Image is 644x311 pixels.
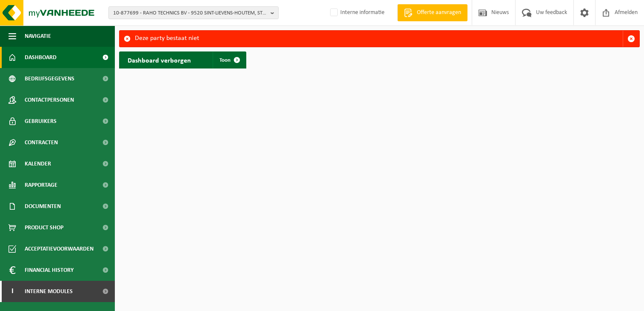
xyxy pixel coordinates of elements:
[25,153,51,174] span: Kalender
[25,132,58,153] span: Contracten
[213,51,245,68] a: Toon
[9,281,16,302] span: I
[25,26,51,47] span: Navigatie
[25,281,73,302] span: Interne modules
[25,174,57,196] span: Rapportage
[25,238,94,260] span: Acceptatievoorwaarden
[119,51,199,68] h2: Dashboard verborgen
[25,260,74,281] span: Financial History
[415,9,463,17] span: Offerte aanvragen
[25,217,63,238] span: Product Shop
[25,47,57,68] span: Dashboard
[328,6,385,19] label: Interne informatie
[113,7,267,20] span: 10-877699 - RAHO TECHNICS BV - 9520 SINT-LIEVENS-HOUTEM, STRIJMEERS 117 A 007
[397,4,467,21] a: Offerte aanvragen
[25,89,74,111] span: Contactpersonen
[219,57,231,63] span: Toon
[135,31,623,47] div: Deze party bestaat niet
[25,111,57,132] span: Gebruikers
[25,196,61,217] span: Documenten
[108,6,279,19] button: 10-877699 - RAHO TECHNICS BV - 9520 SINT-LIEVENS-HOUTEM, STRIJMEERS 117 A 007
[25,68,74,89] span: Bedrijfsgegevens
